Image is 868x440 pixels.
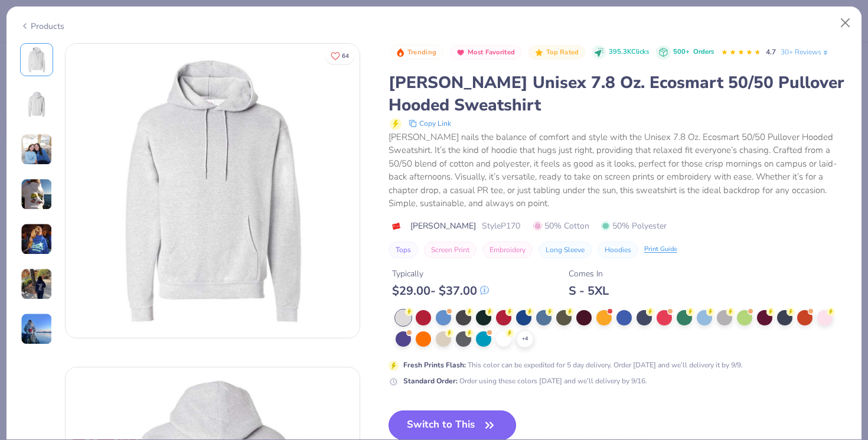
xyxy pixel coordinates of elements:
[598,242,638,258] button: Hoodies
[403,376,647,386] div: Order using these colors [DATE] and we’ll delivery by 9/16.
[834,12,857,34] button: Close
[456,48,465,57] img: Most Favorited sort
[396,48,405,57] img: Trending sort
[392,268,489,280] div: Typically
[392,283,489,298] div: $ 29.00 - $ 37.00
[389,71,849,116] div: [PERSON_NAME] Unisex 7.8 Oz. Ecosmart 50/50 Pullover Hooded Sweatshirt
[569,268,609,280] div: Comes In
[66,44,360,338] img: Front
[482,220,520,232] span: Style P170
[766,47,776,57] span: 4.7
[21,178,53,210] img: User generated content
[522,335,528,343] span: + 4
[389,242,418,258] button: Tops
[21,313,53,345] img: User generated content
[569,283,609,298] div: S - 5XL
[450,45,521,60] button: Badge Button
[390,45,443,60] button: Badge Button
[410,220,476,232] span: [PERSON_NAME]
[325,47,354,64] button: Like
[468,49,515,56] span: Most Favorited
[21,133,53,165] img: User generated content
[20,20,64,32] div: Products
[22,90,51,119] img: Back
[482,242,533,258] button: Embroidery
[389,221,404,231] img: brand logo
[21,223,53,255] img: User generated content
[403,376,458,386] strong: Standard Order :
[693,47,714,56] span: Orders
[403,360,466,370] strong: Fresh Prints Flash :
[609,47,649,57] span: 395.3K Clicks
[389,131,849,210] div: [PERSON_NAME] nails the balance of comfort and style with the Unisex 7.8 Oz. Ecosmart 50/50 Pullo...
[533,220,589,232] span: 50% Cotton
[424,242,477,258] button: Screen Print
[644,245,677,255] div: Print Guide
[407,49,436,56] span: Trending
[721,43,761,62] div: 4.7 Stars
[342,53,349,59] span: 64
[22,45,51,74] img: Front
[546,49,579,56] span: Top Rated
[528,45,585,60] button: Badge Button
[539,242,592,258] button: Long Sleeve
[405,116,455,131] button: copy to clipboard
[601,220,667,232] span: 50% Polyester
[673,47,714,57] div: 500+
[534,48,544,57] img: Top Rated sort
[403,360,743,370] div: This color can be expedited for 5 day delivery. Order [DATE] and we’ll delivery it by 9/9.
[21,268,53,300] img: User generated content
[389,410,517,440] button: Switch to This
[781,47,830,57] a: 30+ Reviews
